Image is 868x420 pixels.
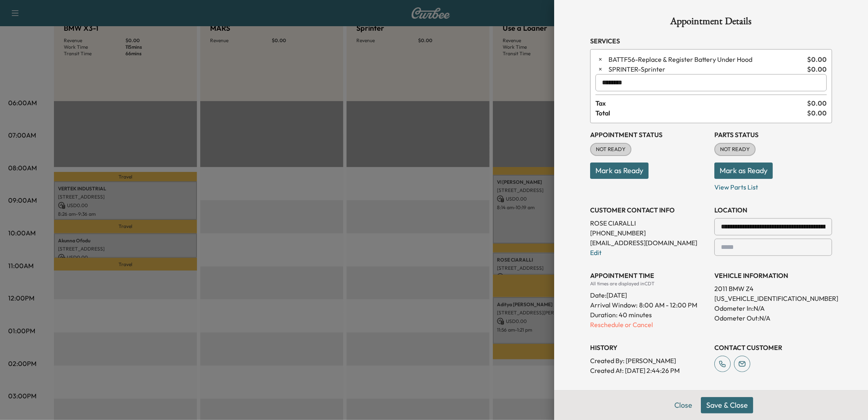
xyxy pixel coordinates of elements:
span: $ 0.00 [807,54,827,64]
span: Replace & Register Battery Under Hood [608,54,804,64]
p: [EMAIL_ADDRESS][DOMAIN_NAME] [590,238,708,248]
span: Sprinter [608,64,804,74]
p: [PHONE_NUMBER] [590,228,708,238]
span: 8:00 AM - 12:00 PM [639,300,697,310]
p: View Parts List [714,179,832,192]
h3: CUSTOMER CONTACT INFO [590,205,708,215]
h3: History [590,343,708,352]
h3: VEHICLE INFORMATION [714,271,832,280]
h3: APPOINTMENT TIME [590,271,708,280]
p: ROSE CIARALLI [590,218,708,228]
span: Tax [595,98,807,108]
p: Created At : [DATE] 2:44:26 PM [590,366,708,375]
p: 2011 BMW Z4 [714,284,832,294]
span: NOT READY [591,145,631,154]
div: All times are displayed in CDT [590,280,708,287]
h3: Parts Status [714,130,832,140]
h3: Services [590,36,832,46]
span: NOT READY [715,145,755,154]
p: [US_VEHICLE_IDENTIFICATION_NUMBER] [714,294,832,303]
div: Date: [DATE] [590,287,708,300]
button: Mark as Ready [714,163,773,179]
h3: NOTES [590,388,832,398]
p: Reschedule or Cancel [590,320,708,330]
p: Odometer Out: N/A [714,313,832,323]
span: $ 0.00 [807,108,827,118]
span: $ 0.00 [807,98,827,108]
p: Arrival Window: [590,300,708,310]
span: $ 0.00 [807,64,827,74]
h3: Appointment Status [590,130,708,140]
button: Save & Close [701,397,753,413]
button: Mark as Ready [590,163,649,179]
p: Duration: 40 minutes [590,310,708,320]
p: Odometer In: N/A [714,303,832,313]
h1: Appointment Details [590,16,832,29]
span: Total [595,108,807,118]
h3: CONTACT CUSTOMER [714,343,832,352]
a: Edit [590,248,602,257]
button: Close [669,397,698,413]
h3: LOCATION [714,205,832,215]
p: Created By : [PERSON_NAME] [590,356,708,366]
